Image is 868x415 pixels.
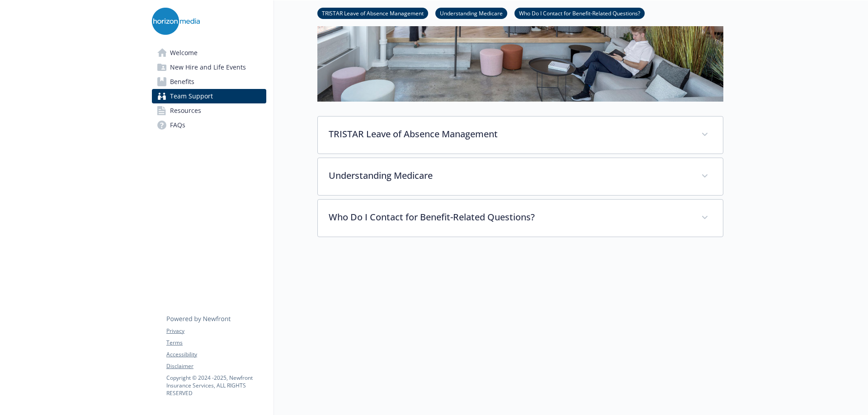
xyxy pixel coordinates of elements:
[170,46,198,60] span: Welcome
[329,169,690,182] p: Understanding Medicare
[170,89,213,103] span: Team Support
[318,200,723,237] div: Who Do I Contact for Benefit-Related Questions?
[170,103,201,118] span: Resources
[166,350,266,359] a: Accessibility
[166,339,266,347] a: Terms
[318,158,723,195] div: Understanding Medicare
[152,46,266,60] a: Welcome
[514,9,645,17] a: Who Do I Contact for Benefit-Related Questions?
[170,118,185,132] span: FAQs
[152,60,266,75] a: New Hire and Life Events
[318,117,723,154] div: TRISTAR Leave of Absence Management
[152,89,266,103] a: Team Support
[166,374,266,397] p: Copyright © 2024 - 2025 , Newfront Insurance Services, ALL RIGHTS RESERVED
[329,210,690,224] p: Who Do I Contact for Benefit-Related Questions?
[166,362,266,370] a: Disclaimer
[152,75,266,89] a: Benefits
[329,127,690,141] p: TRISTAR Leave of Absence Management
[170,75,194,89] span: Benefits
[170,60,246,75] span: New Hire and Life Events
[166,327,266,335] a: Privacy
[152,103,266,118] a: Resources
[435,9,507,17] a: Understanding Medicare
[317,9,428,17] a: TRISTAR Leave of Absence Management
[152,118,266,132] a: FAQs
